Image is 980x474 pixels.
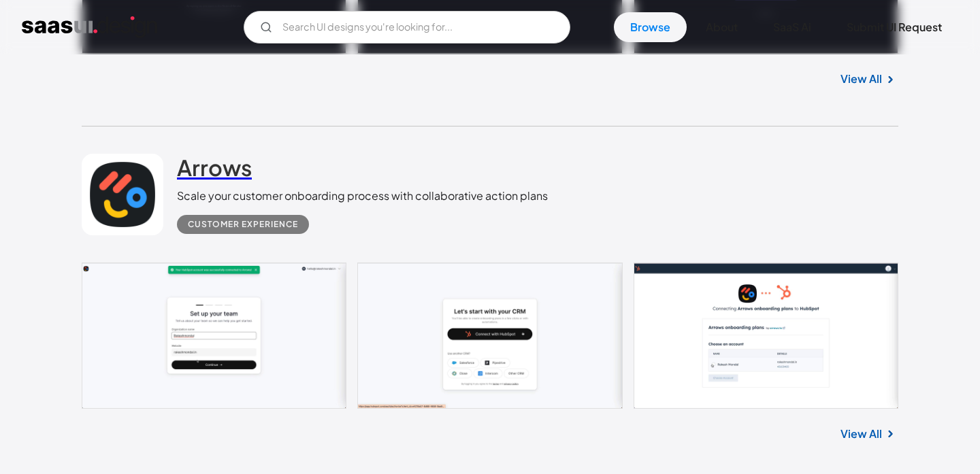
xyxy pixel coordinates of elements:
form: Email Form [244,11,570,44]
a: View All [840,426,882,442]
a: Browse [614,12,687,42]
h2: Arrows [177,154,252,181]
input: Search UI designs you're looking for... [244,11,570,44]
a: home [22,16,157,38]
a: Arrows [177,154,252,188]
a: Submit UI Request [830,12,958,42]
div: Customer Experience [188,216,298,233]
a: View All [840,71,882,87]
div: Scale your customer onboarding process with collaborative action plans [177,188,548,204]
a: About [689,12,754,42]
a: SaaS Ai [757,12,828,42]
